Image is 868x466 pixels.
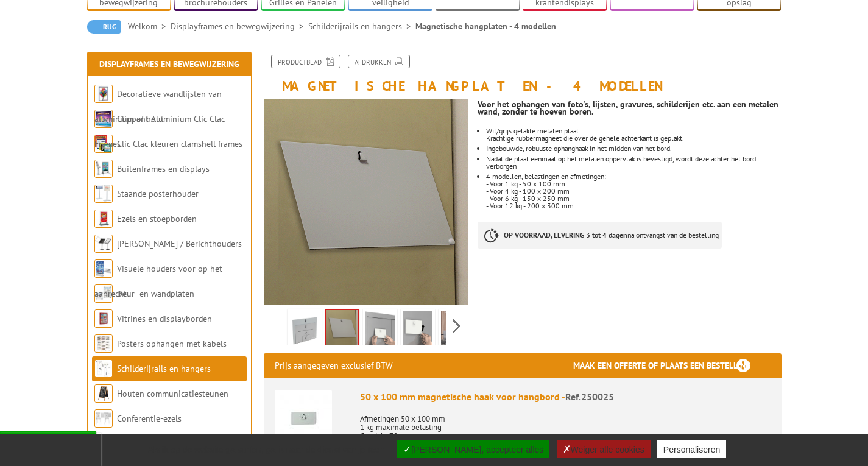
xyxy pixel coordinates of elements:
[397,440,549,458] button: [PERSON_NAME], accepteer alles
[565,390,614,403] font: Ref.250025
[275,390,332,447] img: 50 x 100 mm Hangplaat Magnetische Haak
[360,431,404,441] font: Gewicht 70 g
[94,409,113,428] img: Conferentie-ezels
[117,338,227,349] a: Posters ophangen met kabels
[486,126,579,135] font: Wit/grijs gelakte metalen plaat
[486,144,672,153] font: Ingebouwde, robuuste ophanghaak in het midden van het bord.
[117,163,210,174] a: Buitenframes en displays
[94,210,113,228] img: Ezels en stoepborden
[117,413,182,424] a: Conferentie-ezels
[573,360,751,371] font: Maak een offerte of plaats een bestelling
[117,213,197,224] a: Ezels en stoepborden
[360,390,565,403] font: 50 x 100 mm magnetische haak voor hangbord -
[360,414,445,424] font: Afmetingen 50 x 100 mm
[308,21,415,32] a: Schilderijrails en hangers
[486,194,570,203] font: - Voor 6 kg - 150 x 250 mm
[117,388,228,399] a: Houten communicatiesteunen
[94,113,225,149] a: Clippant Aluminium Clic-Clac Frames
[94,235,113,253] img: Menuhouders / Berichthouders
[278,58,322,66] font: Productblad
[117,238,242,249] a: [PERSON_NAME] / Berichthouders
[94,309,113,328] img: Vitrines en displayborden
[441,311,470,349] img: 250027_plaque_suspension_magnetique_tableau.jpg
[264,99,469,305] img: 250025_250026_250027_250028_plaque_magnetique_montage.gif
[557,440,651,458] button: Weiger alle cookies
[627,230,719,239] font: na ontvangst van de bestelling
[271,55,340,68] a: Productblad
[117,313,212,324] a: Vitrines en displayborden
[411,445,543,454] font: [PERSON_NAME], accepteer alles
[308,21,402,32] font: Schilderijrails en hangers
[94,359,113,378] img: Schilderijrails en hangers
[486,154,756,171] font: Nadat de plaat eenmaal op het metalen oppervlak is bevestigd, wordt deze achter het bord verborgen
[94,160,113,178] img: Buitenframes en displays
[117,188,199,199] a: Staande posterhouder
[415,21,556,32] font: Magnetische hangplaten - 4 modellen
[117,138,242,149] a: Clic-Clac kleuren clamshell frames
[117,363,211,374] a: Schilderijrails en hangers
[103,22,116,31] font: Rug
[486,133,684,143] font: Krachtige rubbermagneet die over de gehele achterkant is geplakt.
[290,311,319,349] img: 250025_250026_250027_250028_plaque_magnetique_3.jpg
[348,55,410,68] a: Afdrukken
[99,58,239,69] a: Displayframes en bewegwijzering
[360,422,442,432] font: 1 kg maximale belasting
[403,311,432,349] img: 250025_plaque_suspension_crochet_magnetique.jpg
[326,310,358,348] img: 250025_250026_250027_250028_plaque_magnetique_montage.gif
[94,85,113,103] img: Decoratieve wandlijsten van aluminium of hout
[94,88,222,124] a: Decoratieve wandlijsten van aluminium of hout
[486,179,565,188] font: - Voor 1 kg - 50 x 100 mm
[355,58,391,66] font: Afdrukken
[504,230,627,239] font: OP VOORRAAD, LEVERING 3 tot 4 dagen
[486,186,570,196] font: - Voor 4 kg - 100 x 200 mm
[171,21,295,32] font: Displayframes en bewegwijzering
[94,334,113,353] img: Posters ophangen met kabels
[94,263,222,299] a: Visuele houders voor op het aanrecht
[117,288,194,299] a: Deur- en wandplaten
[87,20,121,34] a: Rug
[94,384,113,403] img: Houten communicatiesteunen
[571,445,644,454] font: Weiger alle cookies
[94,259,113,278] img: Visuele houders voor op het aanrecht
[663,445,720,454] font: Personaliseren
[171,21,308,32] a: Displayframes en bewegwijzering
[657,440,726,458] button: Personaliseren (venstermodus)
[128,21,171,32] a: Welkom
[478,99,778,117] font: Voor het ophangen van foto's, lijsten, gravures, schilderijen etc. aan een metalen wand, zonder t...
[282,77,659,94] font: Magnetische hangplaten - 4 modellen
[148,445,384,454] font: Als ik op de website ga surfen, ga ik naar de dienst van je teen
[128,21,157,32] font: Welkom
[94,185,113,203] img: Staande posterhouder
[486,201,574,210] font: - Voor 12 kg - 200 x 300 mm
[275,360,393,371] font: Prijs aangegeven exclusief BTW
[486,172,606,181] font: 4 modellen, belastingen en afmetingen:
[365,311,395,349] img: 250025_plaque_suspension_crochet_magnetique_1.jpg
